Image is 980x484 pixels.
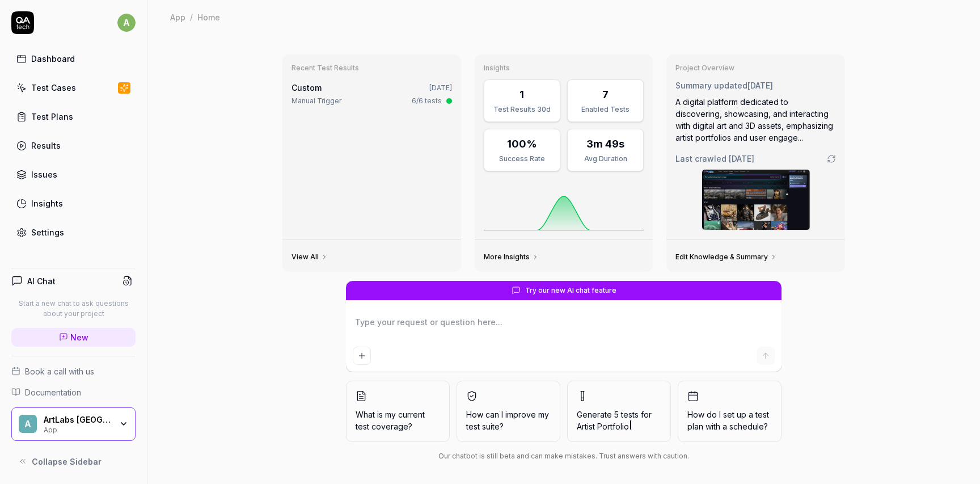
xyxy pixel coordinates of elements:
div: Settings [31,226,64,238]
span: Collapse Sidebar [32,456,102,468]
div: Enabled Tests [575,104,636,115]
img: Screenshot [702,170,810,230]
span: Custom [292,83,322,92]
div: / [190,11,193,23]
button: Collapse Sidebar [11,450,136,473]
div: ArtLabs Europe [44,415,112,425]
div: Home [197,11,220,23]
div: Results [31,140,61,151]
span: What is my current test coverage? [356,409,440,432]
div: 7 [602,87,609,102]
span: Summary updated [675,81,747,90]
button: How do I set up a test plan with a schedule? [678,381,782,442]
div: App [170,11,185,23]
span: Book a call with us [25,365,94,377]
div: 3m 49s [586,136,624,151]
span: Documentation [25,386,81,398]
a: Documentation [11,386,136,398]
span: New [70,331,88,343]
button: Add attachment [353,347,371,365]
button: What is my current test coverage? [346,381,450,442]
time: [DATE] [729,154,754,163]
div: Dashboard [31,53,75,65]
a: Test Cases [11,77,136,99]
div: Test Results 30d [491,104,553,115]
span: Generate 5 tests for [577,409,661,432]
h3: Project Overview [675,64,836,73]
a: Book a call with us [11,365,136,377]
h4: AI Chat [27,275,56,287]
h3: Insights [484,64,644,73]
a: Dashboard [11,48,136,70]
div: Avg Duration [575,154,636,164]
a: Edit Knowledge & Summary [675,252,777,262]
div: Manual Trigger [292,96,341,106]
a: View All [292,252,328,262]
span: How can I improve my test suite? [466,409,551,432]
span: a [117,14,136,32]
div: Our chatbot is still beta and can make mistakes. Trust answers with caution. [346,451,782,461]
span: A [19,415,37,433]
button: Generate 5 tests forArtist Portfolio [567,381,671,442]
div: 1 [519,87,524,102]
p: Start a new chat to ask questions about your project [11,298,136,319]
div: App [44,424,112,434]
a: Settings [11,221,136,243]
div: 100% [507,136,537,151]
div: Success Rate [491,154,553,164]
button: AArtLabs [GEOGRAPHIC_DATA]App [11,407,136,441]
a: Insights [11,192,136,214]
div: A digital platform dedicated to discovering, showcasing, and interacting with digital art and 3D ... [675,96,836,144]
a: More Insights [484,252,539,262]
a: New [11,328,136,347]
a: Results [11,134,136,157]
a: Go to crawling settings [827,154,836,163]
span: Artist Portfolio [577,422,629,431]
button: a [117,11,136,34]
h3: Recent Test Results [292,64,452,73]
a: Test Plans [11,106,136,128]
div: Test Cases [31,82,76,94]
a: Issues [11,163,136,186]
time: [DATE] [747,81,773,90]
span: How do I set up a test plan with a schedule? [687,409,772,432]
button: How can I improve my test suite? [457,381,560,442]
div: 6/6 tests [412,96,442,106]
time: [DATE] [429,83,452,92]
span: Last crawled [675,153,754,165]
a: Custom[DATE]Manual Trigger6/6 tests [289,79,454,108]
div: Insights [31,197,63,209]
div: Test Plans [31,111,73,123]
span: Try our new AI chat feature [525,285,616,296]
div: Issues [31,169,57,180]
